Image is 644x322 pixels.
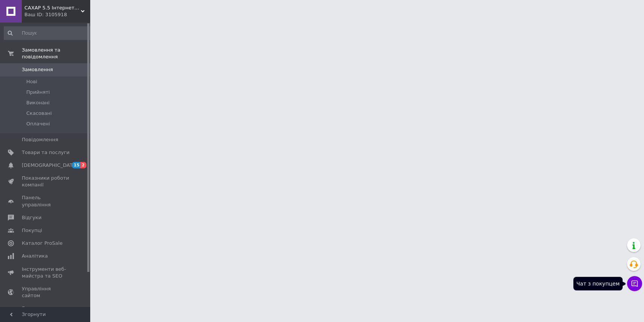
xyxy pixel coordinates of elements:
[22,227,42,234] span: Покупці
[80,162,86,168] span: 2
[573,277,623,290] div: Чат з покупцем
[22,194,70,208] span: Панель управління
[26,110,52,117] span: Скасовані
[22,214,41,221] span: Відгуки
[72,162,80,168] span: 15
[4,26,92,40] input: Пошук
[24,11,90,18] div: Ваш ID: 3105918
[26,99,50,106] span: Виконані
[26,89,50,96] span: Прийняті
[22,266,70,279] span: Інструменти веб-майстра та SEO
[26,121,50,127] span: Оплачені
[22,175,70,188] span: Показники роботи компанії
[22,149,70,156] span: Товари та послуги
[22,285,70,299] span: Управління сайтом
[22,253,48,259] span: Аналітика
[26,78,37,85] span: Нові
[22,47,90,60] span: Замовлення та повідомлення
[627,276,642,291] button: Чат з покупцем
[22,136,58,143] span: Повідомлення
[22,66,53,73] span: Замовлення
[24,5,81,11] span: САХАР 5.5 Інтернет-магазин
[22,305,70,319] span: Гаманець компанії
[22,240,62,247] span: Каталог ProSale
[22,162,77,169] span: [DEMOGRAPHIC_DATA]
